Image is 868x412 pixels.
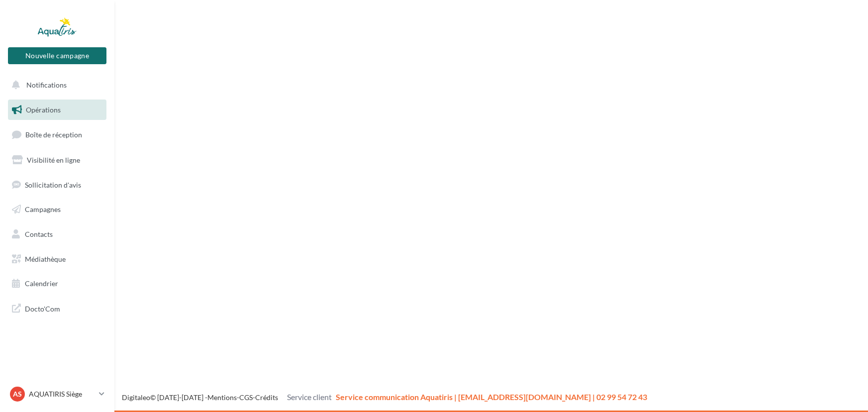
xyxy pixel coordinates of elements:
span: Contacts [25,230,53,238]
a: AS AQUATIRIS Siège [8,385,106,404]
button: Notifications [6,75,104,96]
span: Campagnes [25,205,61,213]
span: Boîte de réception [25,130,82,139]
a: Mentions [207,393,237,402]
a: Calendrier [6,273,108,294]
span: Médiathèque [25,255,66,263]
span: AS [13,389,22,399]
a: Campagnes [6,199,108,220]
a: Contacts [6,224,108,245]
span: Docto'Com [25,302,60,315]
p: AQUATIRIS Siège [29,389,95,399]
span: Sollicitation d'avis [25,180,81,189]
a: Boîte de réception [6,124,108,145]
a: Docto'Com [6,298,108,319]
button: Nouvelle campagne [8,47,106,64]
span: Service client [287,392,332,402]
a: Opérations [6,100,108,120]
span: Service communication Aquatiris | [EMAIL_ADDRESS][DOMAIN_NAME] | 02 99 54 72 43 [336,392,647,402]
a: Médiathèque [6,249,108,270]
a: CGS [239,393,253,402]
span: © [DATE]-[DATE] - - - [122,393,647,402]
a: Sollicitation d'avis [6,175,108,196]
span: Visibilité en ligne [27,156,80,164]
a: Crédits [255,393,278,402]
span: Calendrier [25,279,58,288]
a: Visibilité en ligne [6,150,108,171]
span: Notifications [26,81,67,89]
span: Opérations [26,105,61,114]
a: Digitaleo [122,393,150,402]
